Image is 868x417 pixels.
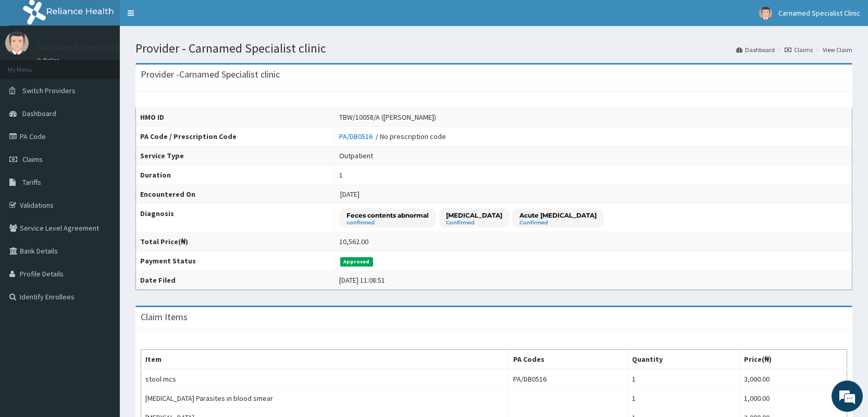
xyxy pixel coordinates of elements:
div: / No prescription code [339,131,446,142]
span: Switch Providers [22,86,76,95]
th: PA Code / Prescription Code [136,127,335,146]
th: Quantity [628,350,740,370]
th: Total Price(₦) [136,232,335,251]
p: Carnamed Specialist Clinic [36,42,143,52]
td: 3,000.00 [739,369,847,389]
th: PA Codes [509,350,628,370]
span: Claims [22,155,43,164]
a: View Claim [823,45,852,54]
div: 1 [339,170,343,180]
p: [MEDICAL_DATA] [446,211,502,220]
td: [MEDICAL_DATA] Parasites in blood smear [141,389,509,408]
th: Service Type [136,146,335,166]
span: Approved [340,257,373,267]
div: TBW/10058/A ([PERSON_NAME]) [339,112,436,122]
span: Carnamed Specialist Clinic [778,8,860,18]
a: PA/DB0516 [339,132,376,141]
h3: Claim Items [141,312,188,322]
th: Item [141,350,509,370]
a: Dashboard [736,45,775,54]
th: Date Filed [136,271,335,290]
div: Outpatient [339,150,373,161]
th: Diagnosis [136,204,335,232]
div: 10,562.00 [339,236,368,247]
small: Confirmed [446,220,502,225]
th: Encountered On [136,185,335,204]
td: 1,000.00 [739,389,847,408]
img: User Image [5,31,29,55]
span: Dashboard [22,109,56,118]
img: User Image [759,7,772,20]
a: Claims [785,45,813,54]
td: stool mcs [141,369,509,389]
th: Payment Status [136,251,335,271]
a: Online [36,57,61,64]
h3: Provider - Carnamed Specialist clinic [141,70,280,79]
h1: Provider - Carnamed Specialist clinic [135,42,852,55]
span: [DATE] [340,189,359,199]
p: Acute [MEDICAL_DATA] [519,211,597,220]
td: 1 [628,389,740,408]
p: Feces contents abnormal [346,211,429,220]
th: Price(₦) [739,350,847,370]
td: 1 [628,369,740,389]
small: confirmed [346,220,429,225]
span: Tariffs [22,178,41,187]
small: Confirmed [519,220,597,225]
th: Duration [136,166,335,185]
div: [DATE] 11:08:51 [339,275,385,285]
td: PA/DB0516 [509,369,628,389]
th: HMO ID [136,108,335,127]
